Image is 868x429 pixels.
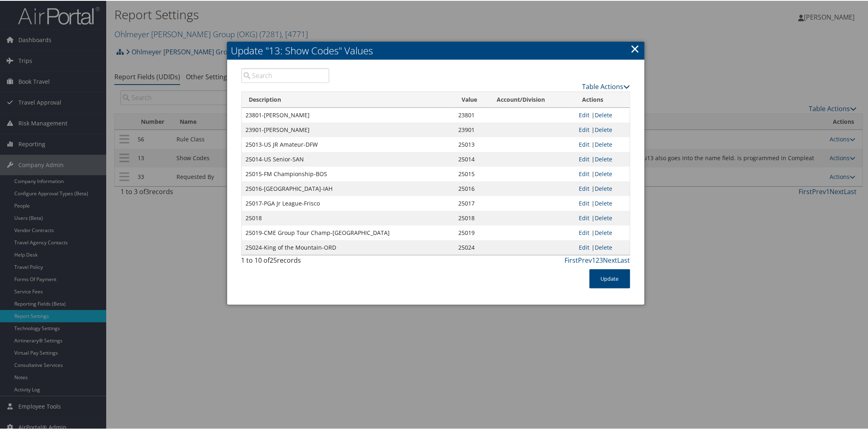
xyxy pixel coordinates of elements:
td: | [575,195,629,210]
td: | [575,181,629,195]
a: Edit [579,184,589,192]
span: 25 [270,255,277,264]
a: 1 [592,255,596,264]
td: 25024 [455,239,490,254]
td: | [575,107,629,122]
td: 25017 [455,195,490,210]
a: Delete [595,110,612,118]
td: 25016 [455,181,490,195]
a: Edit [579,110,589,118]
a: Edit [579,199,589,206]
div: 1 to 10 of records [241,255,330,268]
td: 25013 [455,136,490,151]
a: Delete [595,184,612,192]
a: Delete [595,228,612,236]
td: 23901 [455,122,490,136]
td: 23801 [455,107,490,122]
a: Edit [579,169,589,177]
a: Edit [579,140,589,147]
a: Delete [595,243,612,250]
td: 25014-US Senior-SAN [242,151,455,166]
h2: Update "13: Show Codes" Values [227,41,645,59]
td: 25015 [455,166,490,181]
td: 25013-US JR Amateur-DFW [242,136,455,151]
a: First [565,255,578,264]
td: 25016-[GEOGRAPHIC_DATA]-IAH [242,181,455,195]
td: 23801-[PERSON_NAME] [242,107,455,122]
td: 25018 [455,210,490,225]
a: Edit [579,213,589,221]
td: | [575,122,629,136]
input: Search [241,67,330,82]
a: Next [603,255,618,264]
th: Account/Division: activate to sort column ascending [490,91,575,107]
a: Edit [579,154,589,162]
a: Edit [579,243,589,250]
button: Update [589,268,630,288]
td: 25019 [455,225,490,239]
a: Delete [595,125,612,133]
a: Edit [579,228,589,236]
a: × [631,40,640,56]
a: Last [618,255,630,264]
a: Edit [579,125,589,133]
td: | [575,239,629,254]
th: Value: activate to sort column ascending [455,91,490,107]
td: | [575,166,629,181]
a: 3 [600,255,603,264]
a: Delete [595,213,612,221]
a: Prev [578,255,592,264]
th: Description: activate to sort column descending [242,91,455,107]
td: | [575,136,629,151]
td: 25019-CME Group Tour Champ-[GEOGRAPHIC_DATA] [242,225,455,239]
a: Delete [595,154,612,162]
td: | [575,210,629,225]
td: 23901-[PERSON_NAME] [242,122,455,136]
a: Delete [595,199,612,206]
td: 25015-FM Championship-BOS [242,166,455,181]
td: 25017-PGA Jr League-Frisco [242,195,455,210]
td: | [575,151,629,166]
a: Delete [595,169,612,177]
th: Actions [575,91,629,107]
a: Table Actions [582,81,630,90]
td: 25014 [455,151,490,166]
td: 25018 [242,210,455,225]
a: Delete [595,140,612,147]
td: 25024-King of the Mountain-ORD [242,239,455,254]
a: 2 [596,255,600,264]
td: | [575,225,629,239]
